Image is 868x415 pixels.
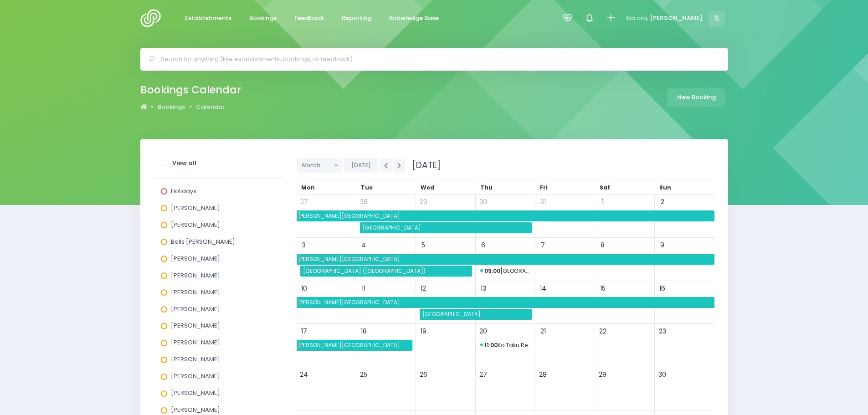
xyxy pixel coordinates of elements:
[171,372,220,380] span: [PERSON_NAME]
[171,220,220,229] span: [PERSON_NAME]
[171,187,196,195] span: Holidays
[537,282,549,295] span: 14
[298,369,310,381] span: 24
[171,305,220,313] span: [PERSON_NAME]
[656,369,668,381] span: 30
[417,282,430,295] span: 12
[297,210,714,221] span: Lumsden School
[358,369,370,381] span: 25
[650,14,703,23] span: [PERSON_NAME]
[242,10,284,27] a: Bookings
[171,405,220,414] span: [PERSON_NAME]
[297,297,714,308] span: Lumsden School
[287,10,332,27] a: Feedback
[185,14,231,23] span: Establishments
[596,196,609,208] span: 1
[171,321,220,330] span: [PERSON_NAME]
[596,369,609,381] span: 29
[171,338,220,347] span: [PERSON_NAME]
[158,102,185,112] a: Bookings
[656,239,668,251] span: 9
[480,184,493,191] span: Thu
[477,196,489,208] span: 30
[298,325,310,338] span: 17
[656,325,668,338] span: 23
[421,309,532,320] span: Bluff School
[361,222,532,233] span: Māruawai College
[171,288,220,297] span: [PERSON_NAME]
[484,267,500,275] strong: 09:00
[298,196,310,208] span: 27
[249,14,277,23] span: Bookings
[294,14,324,23] span: Feedback
[297,340,412,351] span: Lumsden School
[540,184,548,191] span: Fri
[301,184,315,191] span: Mon
[626,14,648,23] span: Kia ora,
[389,14,439,23] span: Knowledge Base
[171,389,220,397] span: [PERSON_NAME]
[302,266,472,277] span: St Theresa's School (Invercargill)
[656,196,668,208] span: 2
[358,239,370,251] span: 4
[596,239,609,251] span: 8
[480,266,531,277] span: St Theresa's School (Invercargill)
[140,84,241,96] h2: Bookings Calendar
[596,282,609,295] span: 15
[298,282,310,295] span: 10
[417,196,430,208] span: 29
[537,196,549,208] span: 31
[421,184,434,191] span: Wed
[484,341,498,349] strong: 11:00
[171,204,220,212] span: [PERSON_NAME]
[196,102,225,112] a: Calendar
[417,239,430,251] span: 5
[596,325,609,338] span: 22
[171,237,235,246] span: Bells [PERSON_NAME]
[342,14,371,23] span: Reporting
[477,239,489,251] span: 6
[600,184,610,191] span: Sat
[417,325,430,338] span: 19
[659,184,671,191] span: Sun
[477,369,489,381] span: 27
[172,159,196,167] strong: View all
[178,10,239,27] a: Establishments
[656,282,668,295] span: 16
[171,254,220,263] span: [PERSON_NAME]
[297,158,343,173] button: Month
[298,239,310,251] span: 3
[344,158,379,173] button: [DATE]
[171,355,220,364] span: [PERSON_NAME]
[171,271,220,280] span: [PERSON_NAME]
[668,88,725,107] a: New Booking
[361,184,373,191] span: Tue
[480,340,531,351] span: Ko Taku Reo (Invercargill)
[382,10,447,27] a: Knowledge Base
[406,159,441,171] span: [DATE]
[161,52,715,66] input: Search for anything (like establishments, bookings, or feedback)
[537,325,549,338] span: 21
[358,282,370,295] span: 11
[477,282,489,295] span: 13
[537,239,549,251] span: 7
[358,325,370,338] span: 18
[297,254,714,265] span: Lumsden School
[358,196,370,208] span: 28
[140,9,166,27] img: Logo
[334,10,379,27] a: Reporting
[709,10,724,26] span: S
[477,325,489,338] span: 20
[302,159,330,172] span: Month
[537,369,549,381] span: 28
[417,369,430,381] span: 26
